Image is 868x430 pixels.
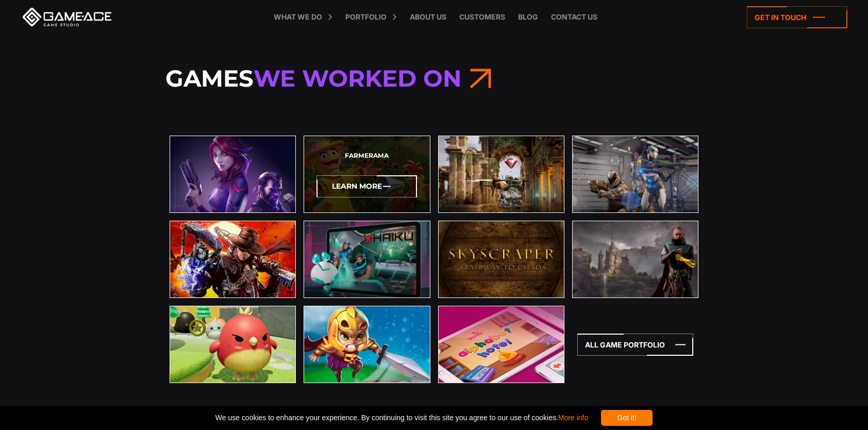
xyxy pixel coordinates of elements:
img: Knight stack jump preview main [304,306,429,383]
img: Skyscraper game preview main [439,221,564,297]
div: Got it! [601,410,653,426]
img: Evil west game preview main [170,221,295,297]
span: We use cookies to enhance your experience. By continuing to visit this site you agree to our use ... [215,410,588,426]
a: All Game Portfolio [577,334,693,356]
img: Protagonist ex 1 game preview main [170,136,295,212]
span: We Worked On [254,64,461,92]
a: Get in touch [747,6,847,28]
img: Terragame preview main [573,136,698,212]
strong: Farmerama [345,152,389,160]
img: Alphabet hotel preview main [439,306,564,383]
img: Haiku preview main [304,221,429,297]
a: More info [558,414,588,422]
img: Nomadland preview main [573,221,698,297]
img: Star archer vr main [170,306,295,383]
a: Learn More [316,175,417,197]
h3: Games [165,64,703,93]
img: Diamond drone preview main [439,136,564,212]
